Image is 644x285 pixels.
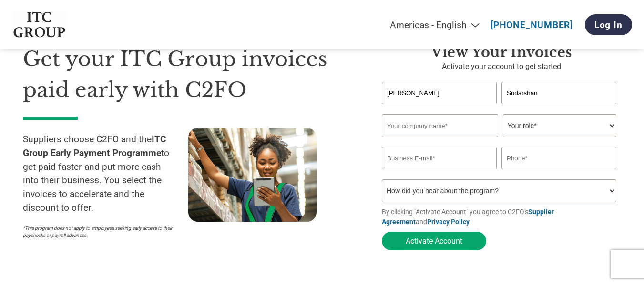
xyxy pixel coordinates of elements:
strong: ITC Group Early Payment Programme [23,134,166,158]
a: Log In [585,14,632,35]
img: supply chain worker [188,128,317,222]
h3: View your invoices [382,44,621,61]
select: Title/Role [503,114,616,137]
input: Your company name* [382,114,498,137]
p: Activate your account to get started [382,61,621,72]
div: Invalid company name or company name is too long [382,138,616,143]
p: Suppliers choose C2FO and the to get paid faster and put more cash into their business. You selec... [23,133,188,215]
div: Invalid last name or last name is too long [501,105,616,110]
input: Phone* [501,147,616,169]
div: Inavlid Email Address [382,170,497,176]
a: [PHONE_NUMBER] [491,20,573,30]
h1: Get your ITC Group invoices paid early with C2FO [23,44,353,105]
div: Invalid first name or first name is too long [382,105,497,110]
input: Invalid Email format [382,147,497,169]
p: *This program does not apply to employees seeking early access to their paychecks or payroll adva... [23,225,179,239]
img: ITC Group [12,12,67,38]
a: Privacy Policy [427,218,470,226]
button: Activate Account [382,232,486,250]
input: First Name* [382,82,497,104]
input: Last Name* [501,82,616,104]
div: Inavlid Phone Number [501,170,616,176]
p: By clicking "Activate Account" you agree to C2FO's and [382,207,621,227]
